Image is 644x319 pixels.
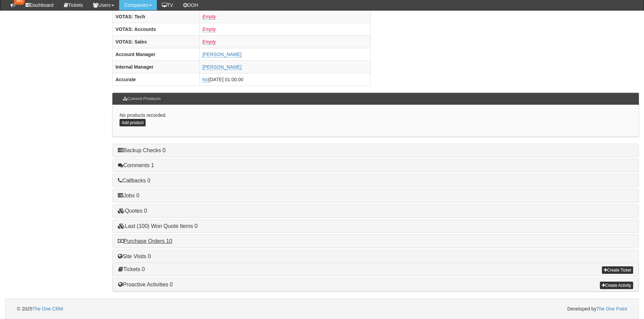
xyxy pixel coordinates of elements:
[202,77,208,83] a: No
[32,306,63,312] a: The One CRM
[596,306,627,312] a: The One Point
[118,193,139,198] a: Jobs 0
[118,178,150,183] a: Callbacks 0
[17,306,63,312] span: © 2025
[202,14,216,20] a: Empty
[567,305,627,312] span: Developed by
[202,52,241,57] a: [PERSON_NAME]
[113,73,200,86] th: Accurate
[118,147,166,153] a: Backup Checks 0
[118,208,147,214] a: Quotes 0
[118,223,198,229] a: Last (100) Won Quote Items 0
[202,26,216,32] a: Empty
[118,162,154,168] a: Comments 1
[118,266,145,272] a: Tickets 0
[202,39,216,45] a: Empty
[602,266,633,274] a: Create Ticket
[113,10,200,23] th: VOTAS: Tech
[113,60,200,73] th: Internal Manager
[113,35,200,48] th: VOTAS: Sales
[200,73,370,86] td: [DATE] 01:00:00
[119,93,164,105] h3: Current Products
[202,64,241,70] a: [PERSON_NAME]
[113,23,200,35] th: VOTAS: Accounts
[118,238,172,244] a: Purchase Orders 10
[113,48,200,60] th: Account Manager
[118,282,173,287] a: Proactive Activities 0
[119,119,146,126] a: Add product
[112,105,639,137] div: No products recorded.
[600,282,633,289] a: Create Activity
[118,253,151,259] a: Site Visits 0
